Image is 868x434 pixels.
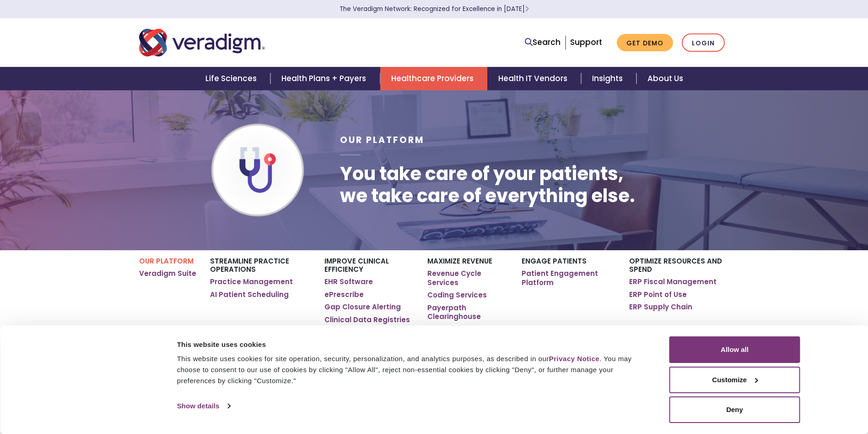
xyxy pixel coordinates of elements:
[427,303,507,321] a: Payerpath Clearinghouse
[636,67,694,90] a: About Us
[324,315,410,324] a: Clinical Data Registries
[617,34,673,52] a: Get Demo
[669,367,800,393] button: Customize
[487,67,581,90] a: Health IT Vendors
[270,67,380,90] a: Health Plans + Payers
[629,302,692,312] a: ERP Supply Chain
[682,33,725,52] a: Login
[525,5,529,13] span: Learn More
[427,291,487,300] a: Coding Services
[629,277,717,286] a: ERP Fiscal Management
[669,396,800,423] button: Deny
[210,277,293,286] a: Practice Management
[139,27,265,58] img: Veradigm logo
[324,302,401,312] a: Gap Closure Alerting
[522,269,615,287] a: Patient Engagement Platform
[340,134,425,146] span: Our Platform
[629,290,687,299] a: ERP Point of Use
[427,269,507,287] a: Revenue Cycle Services
[324,277,373,286] a: EHR Software
[194,67,270,90] a: Life Sciences
[669,336,800,363] button: Allow all
[177,339,649,350] div: This website uses cookies
[177,399,230,413] a: Show details
[525,36,561,49] a: Search
[380,67,487,90] a: Healthcare Providers
[340,5,529,13] a: The Veradigm Network: Recognized for Excellence in [DATE]Learn More
[177,353,649,386] div: This website uses cookies for site operation, security, personalization, and analytics purposes, ...
[324,290,364,299] a: ePrescribe
[210,290,289,299] a: AI Patient Scheduling
[139,269,196,278] a: Veradigm Suite
[570,37,602,48] a: Support
[340,163,635,207] h1: You take care of your patients, we take care of everything else.
[549,355,599,363] a: Privacy Notice
[581,67,636,90] a: Insights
